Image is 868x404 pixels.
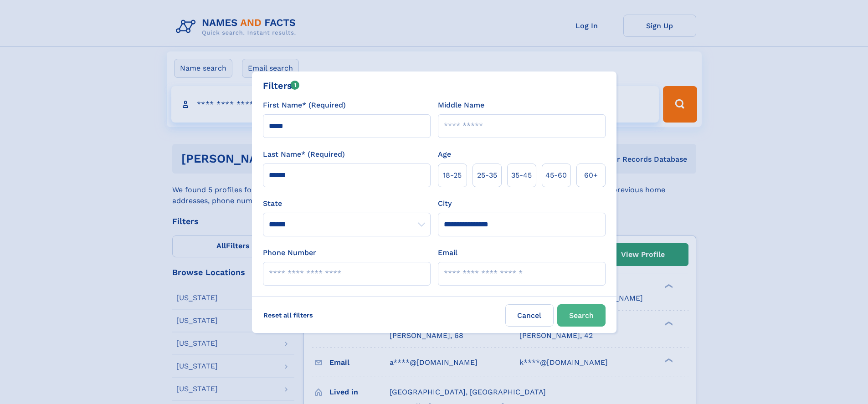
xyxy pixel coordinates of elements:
[263,100,346,111] label: First Name* (Required)
[438,100,484,111] label: Middle Name
[263,149,345,160] label: Last Name* (Required)
[263,247,316,258] label: Phone Number
[443,170,462,181] span: 18‑25
[263,198,431,209] label: State
[505,304,554,327] label: Cancel
[438,149,451,160] label: Age
[257,304,319,326] label: Reset all filters
[438,198,452,209] label: City
[557,304,606,327] button: Search
[545,170,567,181] span: 45‑60
[511,170,532,181] span: 35‑45
[263,79,300,92] div: Filters
[584,170,598,181] span: 60+
[477,170,497,181] span: 25‑35
[438,247,457,258] label: Email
